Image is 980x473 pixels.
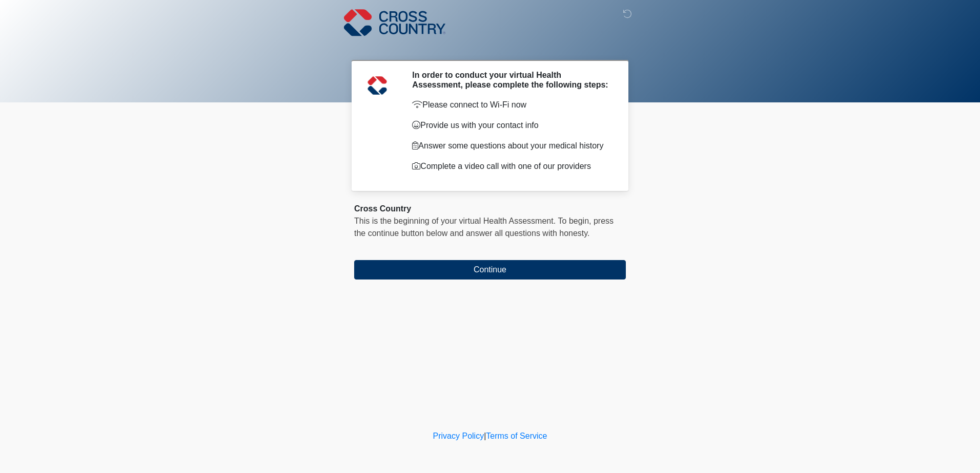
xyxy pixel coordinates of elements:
[354,203,626,215] div: Cross Country
[346,37,634,56] h1: ‎ ‎ ‎
[412,160,610,173] p: Complete a video call with one of our providers
[558,217,594,225] span: To begin,
[486,432,547,440] a: Terms of Service
[412,99,610,111] p: Please connect to Wi-Fi now
[412,119,610,132] p: Provide us with your contact info
[344,8,445,37] img: Cross Country Logo
[412,140,610,152] p: Answer some questions about your medical history
[412,70,610,90] h2: In order to conduct your virtual Health Assessment, please complete the following steps:
[354,217,556,225] span: This is the beginning of your virtual Health Assessment.
[484,432,486,440] a: |
[354,260,626,279] button: Continue
[433,432,484,440] a: Privacy Policy
[362,70,393,101] img: Agent Avatar
[354,217,614,238] span: press the continue button below and answer all questions with honesty.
